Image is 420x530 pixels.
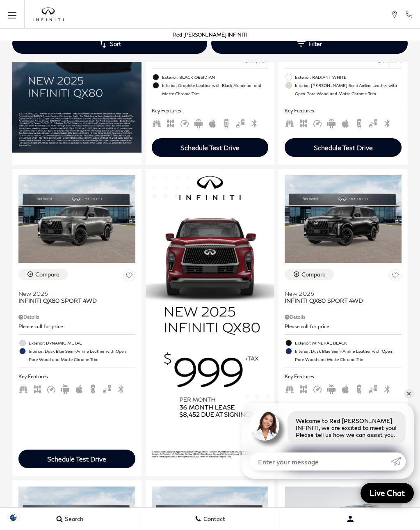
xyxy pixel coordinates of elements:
[295,73,402,81] span: Exterior: RADIANT WHITE
[74,385,84,391] span: Apple Car-Play
[382,119,392,126] span: Bluetooth
[63,516,83,523] span: Search
[208,119,217,126] span: Apple Car-Play
[361,483,414,503] a: Live Chat
[285,323,329,329] span: Please call for price
[152,138,269,157] div: Schedule Test Drive - INFINITI QX80 LUXE 4WD
[299,119,308,126] span: AWD
[180,144,240,151] div: Schedule Test Drive
[18,323,63,329] span: Please call for price
[285,269,334,280] button: Compare Vehicle
[340,119,350,126] span: Apple Car-Play
[123,269,135,284] button: Save Vehicle
[285,138,402,157] div: Schedule Test Drive - INFINITI QX80 SENSORY 4WD
[194,119,203,126] span: Android Auto
[285,290,395,297] span: New 2026
[285,297,395,304] span: INFINITI QX80 SPORT 4WD
[295,339,402,347] span: Exterior: MINERAL BLACK
[314,144,373,151] div: Schedule Test Drive
[382,385,392,391] span: Bluetooth
[391,452,406,471] a: Submit
[368,385,378,391] span: Blind Spot Monitor
[162,73,269,81] span: Exterior: BLACK OBSIDIAN
[18,175,135,263] img: 2026 INFINITI QX80 SPORT 4WD
[249,119,259,126] span: Bluetooth
[18,290,129,297] span: New 2026
[285,119,294,126] span: Third Row Seats
[368,119,378,126] span: Blind Spot Monitor
[173,32,247,38] a: Red [PERSON_NAME] INFINITI
[354,385,364,391] span: Backup Camera
[18,285,135,304] a: New 2026INFINITI QX80 SPORT 4WD
[201,516,225,523] span: Contact
[235,119,245,126] span: Blind Spot Monitor
[354,119,364,126] span: Backup Camera
[4,513,23,522] img: Opt-Out Icon
[18,269,68,280] button: Compare Vehicle
[29,339,135,347] span: Exterior: DYNAMIC METAL
[88,385,98,391] span: Backup Camera
[326,385,336,391] span: Android Auto
[285,385,294,391] span: Third Row Seats
[365,488,409,498] span: Live Chat
[313,119,322,126] span: Adaptive Cruise Control
[295,81,402,98] span: Interior: [PERSON_NAME] Semi Aniline Leather with Open Pore Wood and Matte Chrome Trim
[295,347,402,363] span: Interior: Dusk Blue Semi-Aniline Leather with Open Pore Wood and Matte Chrome Trim
[18,297,129,304] span: INFINITI QX80 SPORT 4WD
[313,385,322,391] span: Adaptive Cruise Control
[162,81,269,98] span: Interior: Graphite Leather with Black Aluminum and Matte Chrome Trim
[47,455,106,463] div: Schedule Test Drive
[18,313,135,321] div: Pricing Details - INFINITI QX80 SPORT 4WD
[12,34,207,54] button: Sort
[250,452,391,471] input: Enter your message
[33,7,64,21] img: INFINITI
[389,269,402,284] button: Save Vehicle
[166,119,176,126] span: AWD
[18,385,28,391] span: Third Row Seats
[152,106,269,115] span: Key Features :
[301,271,326,278] div: Compare
[152,119,162,126] span: Third Row Seats
[211,34,408,54] button: Filter
[285,372,402,381] span: Key Features :
[326,119,336,126] span: Android Auto
[299,385,308,391] span: AWD
[285,106,402,115] span: Key Features :
[285,175,402,263] img: 2026 INFINITI QX80 SPORT 4WD
[250,411,279,441] img: Agent profile photo
[46,385,56,391] span: Adaptive Cruise Control
[285,285,402,304] a: New 2026INFINITI QX80 SPORT 4WD
[288,411,406,444] div: Welcome to Red [PERSON_NAME] INFINITI, we are excited to meet you! Please tell us how we can assi...
[116,385,126,391] span: Bluetooth
[4,513,23,522] section: Click to Open Cookie Consent Modal
[29,347,135,363] span: Interior: Dusk Blue Semi-Aniline Leather with Open Pore Wood and Matte Chrome Trim
[340,385,350,391] span: Apple Car-Play
[18,372,135,381] span: Key Features :
[285,313,402,321] div: Pricing Details - INFINITI QX80 SPORT 4WD
[33,7,64,21] a: infiniti
[180,119,189,126] span: Adaptive Cruise Control
[60,385,70,391] span: Android Auto
[221,119,231,126] span: Backup Camera
[102,385,112,391] span: Blind Spot Monitor
[35,271,59,278] div: Compare
[18,450,135,468] div: Schedule Test Drive - INFINITI QX80 SPORT 4WD
[280,509,420,529] button: Open user profile menu
[32,385,42,391] span: AWD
